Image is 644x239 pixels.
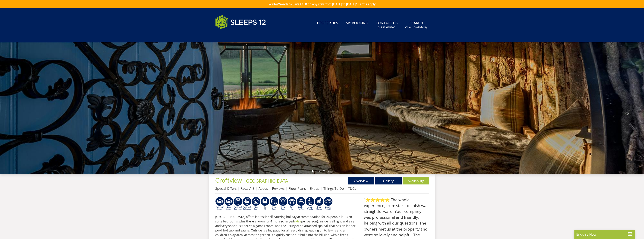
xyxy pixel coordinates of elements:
[259,186,268,191] a: About
[404,19,429,31] a: SearchCheck Availability
[344,19,370,27] a: My Booking
[241,186,254,191] a: Facts A-Z
[287,197,297,210] img: AD_4nXcf2sA9abUe2nZNwxOXGNzSl57z1UOtdTXWmPTSj2HmrbThJcpR7DMfUvlo_pBJN40atqOj72yrKjle2LFYeeoI5Lpqc...
[374,19,399,31] a: Contact Us01823 665500
[375,177,402,184] a: Gallery
[403,177,429,184] a: Availability
[215,13,266,32] img: Sleeps 12
[405,26,427,29] small: Check Availability
[243,178,289,184] span: -
[576,232,633,237] p: Enquire Now
[294,219,301,223] a: extra
[348,186,356,191] a: T&Cs
[278,197,287,210] img: AD_4nXdrZMsjcYNLGsKuA84hRzvIbesVCpXJ0qqnwZoX5ch9Zjv73tWe4fnFRs2gJ9dSiUubhZXckSJX_mqrZBmYExREIfryF...
[272,186,284,191] a: Reviews
[289,186,306,191] a: Floor Plans
[260,197,269,210] img: AD_4nXcpX5uDwed6-YChlrI2BYOgXwgg3aqYHOhRm0XfZB-YtQW2NrmeCr45vGAfVKUq4uWnc59ZmEsEzoF5o39EWARlT1ewO...
[215,177,242,184] span: Croftview
[378,26,395,29] small: 01823 665500
[324,197,333,210] img: AD_4nXcnT2OPG21WxYUhsl9q61n1KejP7Pk9ESVM9x9VetD-X_UXXoxAKaMRZGYNcSGiAsmGyKm0QlThER1osyFXNLmuYOVBV...
[224,197,233,210] img: AD_4nXfP_KaKMqx0g0JgutHT0_zeYI8xfXvmwo0MsY3H4jkUzUYMTusOxEa3Skhnz4D7oQ6oXH13YSgM5tXXReEg6aaUXi7Eu...
[348,177,374,184] a: Overview
[310,186,319,191] a: Extras
[306,197,315,210] img: AD_4nXe3VD57-M2p5iq4fHgs6WJFzKj8B0b3RcPFe5LKK9rgeZlFmFoaMJPsJOOJzc7Q6RMFEqsjIZ5qfEJu1txG3QLmI_2ZW...
[315,197,324,210] img: AD_4nXd-jT5hHNksAPWhJAIRxcx8XLXGdLx_6Uzm9NHovndzqQrDZpGlbnGCADDtZpqPUzV0ZgC6WJCnnG57WItrTqLb6w-_3...
[316,19,340,27] a: Properties
[215,186,237,191] a: Special Offers
[215,177,243,184] a: Croftview
[269,197,278,210] img: AD_4nXdjbGEeivCGLLmyT_JEP7bTfXsjgyLfnLszUAQeQ4RcokDYHVBt5R8-zTDbAVICNoGv1Dwc3nsbUb1qR6CAkrbZUeZBN...
[213,34,253,37] iframe: Customer reviews powered by Trustpilot
[245,178,289,184] a: [GEOGRAPHIC_DATA]
[215,197,224,210] img: AD_4nXfjNEwncsbgs_0IsaxhQ9AEASnzi89RmNi0cgc7AD590cii1lAsBO0Mm7kpmgFfejLx8ygCvShbj7MvYJngkyBo-91B7...
[242,197,251,210] img: AD_4nXcylygmA16EHDFbTayUD44IToexUe9nmodLj_G19alVWL86RsbVc8yU8E9EfzmkhgeU81P0b3chEH57Kan4gZf5V6UOR...
[251,197,260,210] img: AD_4nXei2dp4L7_L8OvME76Xy1PUX32_NMHbHVSts-g-ZAVb8bILrMcUKZI2vRNdEqfWP017x6NFeUMZMqnp0JYknAB97-jDN...
[233,197,242,210] img: AD_4nXfH-zG8QO3mr-rXGVlYZDdinbny9RzgMeV-Mq7x7uof99LGYhz37qmOgvnI4JSWMfQnSTBLUeq3k2H87ok3EUhN2YKaU...
[323,186,344,191] a: Things To Do
[297,197,306,210] img: AD_4nXfjdDqPkGBf7Vpi6H87bmAUe5GYCbodrAbU4sf37YN55BCjSXGx5ZgBV7Vb9EJZsXiNVuyAiuJUB3WVt-w9eJ0vaBcHg...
